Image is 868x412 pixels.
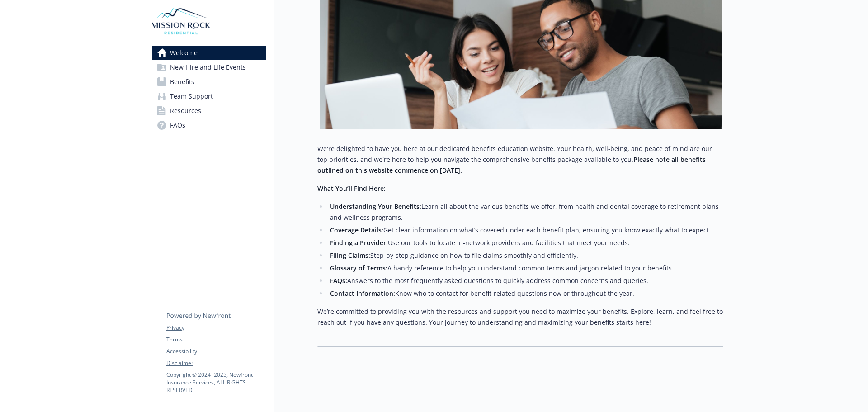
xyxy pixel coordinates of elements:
a: Accessibility [166,347,266,355]
strong: Coverage Details: [330,226,383,234]
li: Step-by-step guidance on how to file claims smoothly and efficiently. [327,250,723,261]
a: Privacy [166,324,266,332]
span: New Hire and Life Events [170,60,246,75]
a: New Hire and Life Events [152,60,266,75]
p: We’re committed to providing you with the resources and support you need to maximize your benefit... [317,306,723,328]
a: FAQs [152,118,266,133]
span: Team Support [170,89,213,104]
a: Welcome [152,46,266,60]
li: Learn all about the various benefits we offer, from health and dental coverage to retirement plan... [327,201,723,223]
span: Resources [170,104,201,118]
p: Copyright © 2024 - 2025 , Newfront Insurance Services, ALL RIGHTS RESERVED [166,371,266,394]
span: Benefits [170,75,194,89]
li: Know who to contact for benefit-related questions now or throughout the year. [327,288,723,299]
strong: FAQs: [330,276,347,285]
strong: Finding a Provider: [330,238,388,247]
li: A handy reference to help you understand common terms and jargon related to your benefits. [327,263,723,274]
a: Disclaimer [166,359,266,367]
li: Use our tools to locate in-network providers and facilities that meet your needs. [327,237,723,248]
a: Team Support [152,89,266,104]
strong: Filing Claims: [330,251,370,260]
p: We're delighted to have you here at our dedicated benefits education website. Your health, well-b... [317,143,723,176]
strong: What You’ll Find Here: [317,184,386,193]
strong: Contact Information: [330,289,395,298]
li: Get clear information on what’s covered under each benefit plan, ensuring you know exactly what t... [327,225,723,236]
a: Resources [152,104,266,118]
strong: Understanding Your Benefits: [330,202,421,211]
li: Answers to the most frequently asked questions to quickly address common concerns and queries. [327,275,723,286]
a: Terms [166,336,266,344]
strong: Glossary of Terms: [330,264,387,272]
span: Welcome [170,46,198,60]
span: FAQs [170,118,185,133]
a: Benefits [152,75,266,89]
